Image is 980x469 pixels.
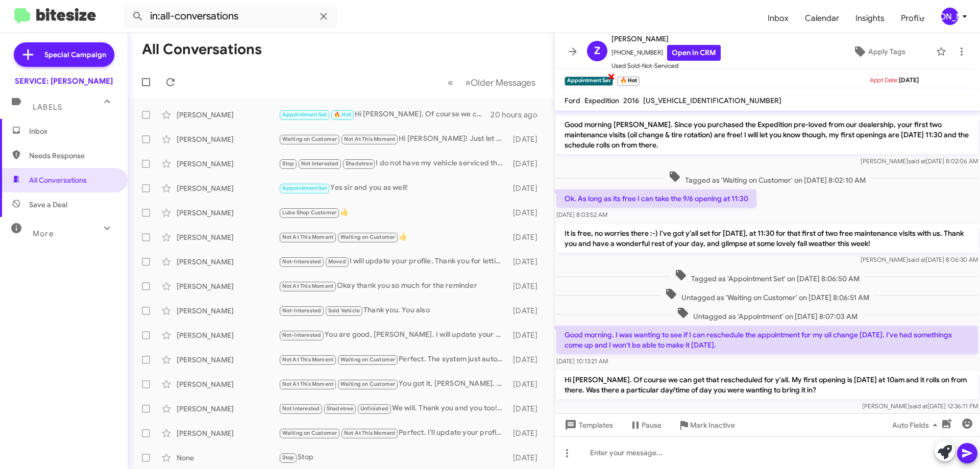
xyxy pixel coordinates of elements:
[282,454,295,461] span: Stop
[177,110,279,120] div: [PERSON_NAME]
[642,416,661,434] span: Pause
[282,209,337,216] span: Lube Shop Customer
[621,416,670,434] button: Pause
[29,200,67,210] span: Save a Deal
[301,160,339,167] span: Not Interested
[282,307,322,314] span: Not-Interested
[508,281,546,291] div: [DATE]
[327,405,354,412] span: Shadetree
[670,416,743,434] button: Mark Inactive
[282,234,334,240] span: Not At This Moment
[142,41,262,58] h1: All Conversations
[892,416,941,434] span: Auto Fields
[899,76,919,84] span: [DATE]
[279,452,508,463] div: Stop
[556,371,978,399] p: Hi [PERSON_NAME]. Of course we can get that rescheduled for y'all. My first opening is [DATE] at ...
[177,306,279,316] div: [PERSON_NAME]
[177,379,279,389] div: [PERSON_NAME]
[870,76,899,84] span: Appt Date:
[279,329,508,341] div: You are good, [PERSON_NAME]. I will update your profile with us. Just remember you do have two fr...
[448,76,453,89] span: «
[933,8,969,25] button: [PERSON_NAME]
[334,111,351,118] span: 🔥 Hot
[177,330,279,340] div: [PERSON_NAME]
[884,416,949,434] button: Auto Fields
[177,232,279,242] div: [PERSON_NAME]
[442,72,542,93] nav: Page navigation example
[459,72,542,93] button: Next
[177,281,279,291] div: [PERSON_NAME]
[556,357,608,365] span: [DATE] 10:13:21 AM
[328,307,360,314] span: Sold Vehicle
[279,305,508,316] div: Thank you. You also
[177,134,279,144] div: [PERSON_NAME]
[908,157,926,165] span: said at
[908,256,926,263] span: said at
[15,76,113,86] div: SERVICE: [PERSON_NAME]
[282,185,327,191] span: Appointment Set
[177,453,279,463] div: None
[282,160,295,167] span: Stop
[177,428,279,438] div: [PERSON_NAME]
[344,136,396,142] span: Not At This Moment
[29,151,116,161] span: Needs Response
[279,182,508,194] div: Yes sir and you as well!
[328,258,346,265] span: Moved
[847,4,893,33] span: Insights
[665,170,870,185] span: Tagged as 'Waiting on Customer' on [DATE] 8:02:10 AM
[556,115,978,154] p: Good morning [PERSON_NAME]. Since you purchased the Expedition pre-loved from our dealership, you...
[556,224,978,253] p: It is free, no worries there :-) I've got y'all set for [DATE], at 11:30 for that first of two fr...
[508,232,546,242] div: [DATE]
[556,326,978,354] p: Good morning. I was wanting to see if I can reschedule the appointment for my oil change [DATE]. ...
[282,405,320,412] span: Not Interested
[611,33,721,45] span: [PERSON_NAME]
[584,96,619,105] span: Expedition
[797,4,847,33] a: Calendar
[673,307,862,322] span: Untagged as 'Appointment' on [DATE] 8:07:03 AM
[491,110,546,120] div: 20 hours ago
[508,404,546,414] div: [DATE]
[661,288,873,303] span: Untagged as 'Waiting on Customer' on [DATE] 8:06:51 AM
[344,430,396,436] span: Not At This Moment
[893,4,933,33] a: Profile
[346,160,373,167] span: Shadetree
[910,402,927,410] span: said at
[861,157,978,165] span: [PERSON_NAME] [DATE] 8:02:06 AM
[282,283,334,289] span: Not At This Moment
[177,183,279,193] div: [PERSON_NAME]
[29,126,116,136] span: Inbox
[282,111,327,118] span: Appointment Set
[671,269,864,284] span: Tagged as 'Appointment Set' on [DATE] 8:06:50 AM
[565,96,580,105] span: Ford
[177,159,279,169] div: [PERSON_NAME]
[471,77,535,88] span: Older Messages
[442,72,459,93] button: Previous
[340,234,396,240] span: Waiting on Customer
[282,136,337,142] span: Waiting on Customer
[667,45,721,61] a: Open in CRM
[508,159,546,169] div: [DATE]
[594,43,600,59] span: Z
[508,306,546,316] div: [DATE]
[44,50,106,60] span: Special Campaign
[607,70,616,82] span: ×
[611,61,721,71] span: Used Sold-Not-Serviced
[177,257,279,267] div: [PERSON_NAME]
[941,8,959,25] div: [PERSON_NAME]
[643,96,781,105] span: [US_VEHICLE_IDENTIFICATION_NUMBER]
[508,355,546,365] div: [DATE]
[279,256,508,267] div: I will update your profile. Thank you for letting us know, [PERSON_NAME]. Have a wonderful rest o...
[565,77,613,86] small: Appointment Set
[623,96,639,105] span: 2016
[279,133,508,145] div: Hi [PERSON_NAME]! Just let us know when you are ready and we will get you scheduled. We've been s...
[124,4,338,29] input: Search
[177,208,279,218] div: [PERSON_NAME]
[554,416,621,434] button: Templates
[508,453,546,463] div: [DATE]
[279,354,508,365] div: Perfect. The system just auto-recognized your last visit with us. No worries at all. Just keeping...
[282,430,337,436] span: Waiting on Customer
[282,332,322,338] span: Not-Interested
[508,134,546,144] div: [DATE]
[508,257,546,267] div: [DATE]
